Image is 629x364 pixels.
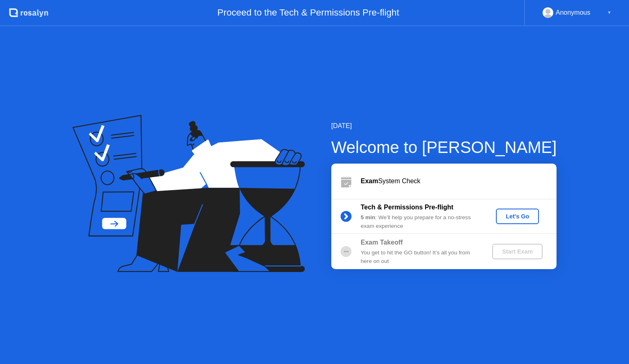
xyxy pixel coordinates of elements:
div: You get to hit the GO button! It’s all you from here on out [361,249,479,265]
div: : We’ll help you prepare for a no-stress exam experience [361,213,479,230]
b: Tech & Permissions Pre-flight [361,204,453,211]
div: System Check [361,176,557,186]
b: 5 min [361,214,376,220]
div: Welcome to [PERSON_NAME] [331,135,557,160]
div: ▼ [607,7,611,18]
div: Start Exam [496,248,539,255]
div: Anonymous [556,7,591,18]
b: Exam Takeoff [361,239,403,246]
button: Let's Go [496,209,539,224]
div: [DATE] [331,121,557,131]
button: Start Exam [492,244,543,259]
div: Let's Go [499,213,536,220]
b: Exam [361,178,378,184]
